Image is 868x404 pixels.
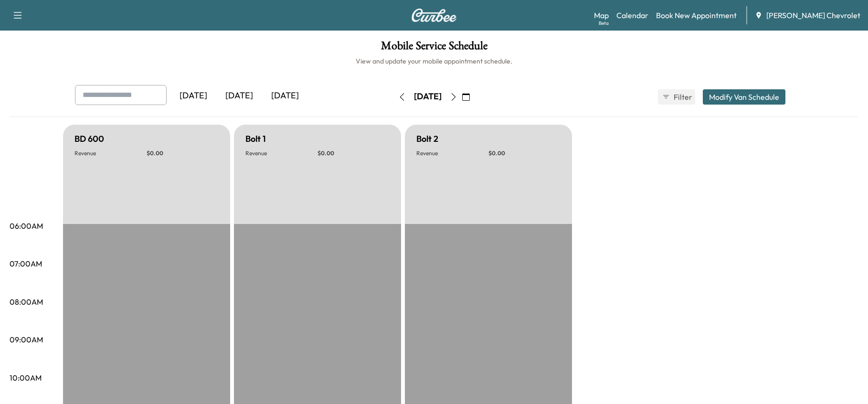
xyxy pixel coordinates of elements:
[488,149,561,157] p: $ 0.00
[10,296,43,308] p: 08:00AM
[10,40,858,56] h1: Mobile Service Schedule
[616,10,648,21] a: Calendar
[414,91,442,103] div: [DATE]
[703,89,785,105] button: Modify Van Schedule
[10,372,42,383] p: 10:00AM
[170,85,216,107] div: [DATE]
[262,85,308,107] div: [DATE]
[74,132,104,146] h5: BD 600
[594,10,609,21] a: MapBeta
[245,149,318,157] p: Revenue
[10,56,858,66] h6: View and update your mobile appointment schedule.
[766,10,860,21] span: [PERSON_NAME] Chevrolet
[10,220,43,232] p: 06:00AM
[10,258,42,269] p: 07:00AM
[10,334,43,345] p: 09:00AM
[599,20,609,27] div: Beta
[658,89,695,105] button: Filter
[74,149,147,157] p: Revenue
[416,149,488,157] p: Revenue
[411,9,457,22] img: Curbee Logo
[245,132,266,146] h5: Bolt 1
[416,132,438,146] h5: Bolt 2
[318,149,390,157] p: $ 0.00
[216,85,262,107] div: [DATE]
[656,10,737,21] a: Book New Appointment
[147,149,219,157] p: $ 0.00
[674,91,691,103] span: Filter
